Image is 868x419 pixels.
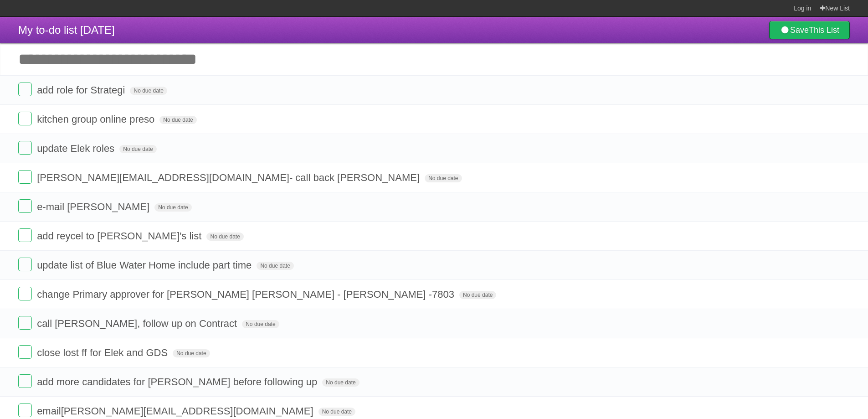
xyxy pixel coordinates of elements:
[18,345,32,359] label: Done
[18,287,32,300] label: Done
[18,403,32,417] label: Done
[18,24,115,36] span: My to-do list [DATE]
[18,199,32,213] label: Done
[318,408,355,416] span: No due date
[322,378,359,387] span: No due date
[37,201,152,212] span: e-mail [PERSON_NAME]
[37,376,319,388] span: add more candidates for [PERSON_NAME] before following up
[18,141,32,155] label: Done
[37,84,127,96] span: add role for Strategi
[119,145,156,153] span: No due date
[130,87,167,95] span: No due date
[37,259,254,271] span: update list of Blue Water Home include part time
[37,405,315,417] span: email [PERSON_NAME][EMAIL_ADDRESS][DOMAIN_NAME]
[809,26,839,35] b: This List
[159,116,196,124] span: No due date
[37,172,422,183] span: [PERSON_NAME][EMAIL_ADDRESS][DOMAIN_NAME] - call back [PERSON_NAME]
[37,289,457,300] span: change Primary approver for [PERSON_NAME] [PERSON_NAME] - [PERSON_NAME] -7803
[37,318,239,329] span: call [PERSON_NAME], follow up on Contract
[257,262,293,270] span: No due date
[18,112,32,125] label: Done
[37,114,157,125] span: kitchen group online preso
[18,258,32,271] label: Done
[37,347,170,358] span: close lost ff for Elek and GDS
[242,320,279,328] span: No due date
[459,291,496,299] span: No due date
[154,203,191,212] span: No due date
[37,143,117,154] span: update Elek roles
[18,228,32,242] label: Done
[18,170,32,184] label: Done
[18,83,32,96] label: Done
[425,174,462,182] span: No due date
[769,21,850,39] a: SaveThis List
[173,349,210,357] span: No due date
[37,230,204,242] span: add reycel to [PERSON_NAME]'s list
[18,316,32,330] label: Done
[206,233,243,241] span: No due date
[18,374,32,388] label: Done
